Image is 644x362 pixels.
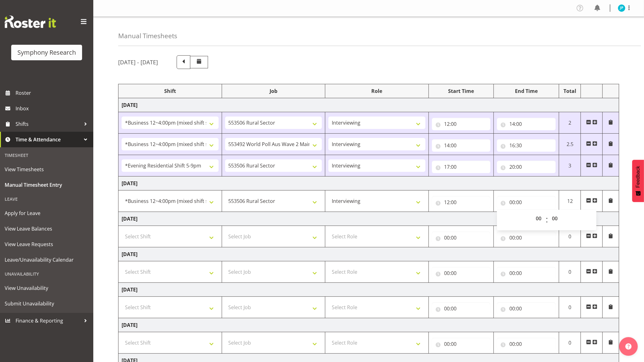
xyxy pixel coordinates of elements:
[122,87,219,95] div: Shift
[16,316,81,325] span: Finance & Reporting
[632,160,644,202] button: Feedback - Show survey
[497,338,556,350] input: Click to select...
[432,267,491,279] input: Click to select...
[16,104,90,113] span: Inbox
[432,338,491,350] input: Click to select...
[2,221,92,236] a: View Leave Balances
[5,224,89,233] span: View Leave Balances
[2,193,92,205] div: Leave
[5,165,89,174] span: View Timesheets
[5,208,89,218] span: Apply for Leave
[118,212,619,226] td: [DATE]
[16,88,90,98] span: Roster
[2,280,92,296] a: View Unavailability
[432,161,491,173] input: Click to select...
[497,302,556,315] input: Click to select...
[5,240,89,249] span: View Leave Requests
[5,255,89,264] span: Leave/Unavailability Calendar
[5,16,56,28] img: Rosterit website logo
[559,261,581,283] td: 0
[5,180,89,190] span: Manual Timesheet Entry
[559,134,581,155] td: 2.5
[5,283,89,293] span: View Unavailability
[2,268,92,280] div: Unavailability
[497,139,556,152] input: Click to select...
[16,119,81,129] span: Shifts
[432,139,491,152] input: Click to select...
[2,149,92,162] div: Timesheet
[5,299,89,308] span: Submit Unavailability
[2,205,92,221] a: Apply for Leave
[432,302,491,315] input: Click to select...
[432,87,491,95] div: Start Time
[497,267,556,279] input: Click to select...
[118,318,619,332] td: [DATE]
[625,343,632,350] img: help-xxl-2.png
[432,196,491,208] input: Click to select...
[118,59,158,66] h5: [DATE] - [DATE]
[497,196,556,208] input: Click to select...
[559,332,581,354] td: 0
[2,177,92,193] a: Manual Timesheet Entry
[546,212,548,228] span: :
[559,155,581,176] td: 3
[2,236,92,252] a: View Leave Requests
[328,87,425,95] div: Role
[432,231,491,244] input: Click to select...
[118,98,619,112] td: [DATE]
[497,87,556,95] div: End Time
[16,135,81,144] span: Time & Attendance
[618,4,625,12] img: jake-pringle11873.jpg
[559,297,581,318] td: 0
[2,296,92,311] a: Submit Unavailability
[497,161,556,173] input: Click to select...
[559,226,581,247] td: 0
[559,190,581,212] td: 12
[118,247,619,261] td: [DATE]
[118,32,177,39] h4: Manual Timesheets
[432,118,491,130] input: Click to select...
[118,176,619,190] td: [DATE]
[2,252,92,268] a: Leave/Unavailability Calendar
[2,162,92,177] a: View Timesheets
[118,283,619,297] td: [DATE]
[635,166,641,188] span: Feedback
[497,231,556,244] input: Click to select...
[559,112,581,134] td: 2
[17,48,76,57] div: Symphony Research
[497,118,556,130] input: Click to select...
[225,87,322,95] div: Job
[562,87,577,95] div: Total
